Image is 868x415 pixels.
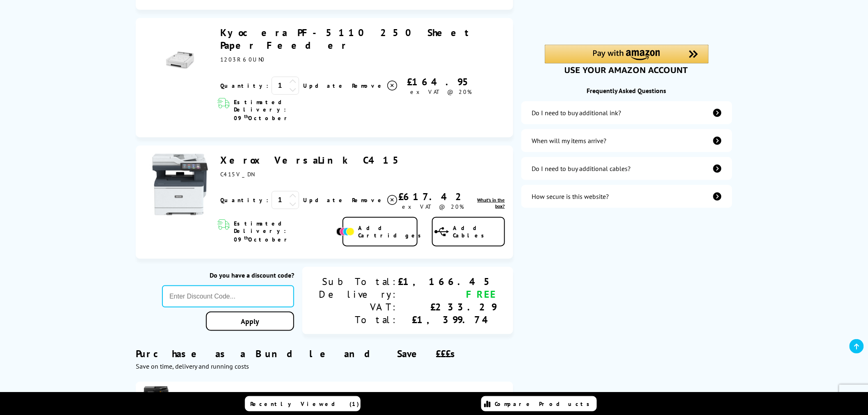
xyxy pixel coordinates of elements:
div: Sub Total: [319,275,398,288]
div: Do you have a discount code? [162,271,294,279]
sup: th [244,235,249,241]
div: Frequently Asked Questions [521,87,732,95]
div: £164.95 [398,75,484,88]
a: Xerox VersaLink C415 [220,154,405,166]
div: £1,399.74 [398,313,497,326]
a: Delete item from your basket [352,194,398,206]
span: Add Cartridges [359,224,426,239]
iframe: PayPal [545,3,709,31]
input: Enter Discount Code... [162,285,294,308]
div: How secure is this website? [532,192,609,201]
span: ex VAT @ 20% [402,203,464,210]
span: Remove [352,196,384,204]
a: additional-ink [521,101,732,124]
a: Compare Products [481,396,597,411]
div: Delivery: [319,288,398,301]
div: £617.42 [398,190,468,203]
div: FREE [398,288,497,301]
div: VAT: [319,301,398,313]
div: Do I need to buy additional cables? [532,164,631,173]
span: Recently Viewed (1) [250,400,359,408]
a: Delete item from your basket [352,80,398,92]
span: Estimated Delivery: 09 October [234,220,334,244]
span: Add Cables [453,224,504,239]
div: When will my items arrive? [532,137,607,145]
div: Do I need to buy additional ink? [532,109,621,117]
a: Kyocera PF-5110 250 Sheet Paper Feeder [220,26,469,52]
a: Update [303,196,345,204]
img: Kyocera PF-5110 250 Sheet Paper Feeder [166,46,194,75]
a: lnk_inthebox [468,197,505,209]
div: Save on time, delivery and running costs [136,362,513,370]
a: secure-website [521,185,732,208]
span: Estimated Delivery: 09 October [234,98,334,122]
span: C415V_DN [220,171,254,178]
div: Amazon Pay - Use your Amazon account [545,45,709,73]
span: Remove [352,82,384,89]
span: What's in the box? [477,197,505,209]
div: Purchase as a Bundle and Save £££s [136,335,513,370]
span: 1203R60UN0 [220,56,265,63]
span: Quantity: [220,196,268,204]
a: Recently Viewed (1) [245,396,361,411]
a: additional-cables [521,157,732,180]
span: Compare Products [495,400,594,408]
div: £1,166.45 [398,275,497,288]
sup: th [244,113,249,119]
img: Xerox VersaLink C415 [149,154,211,215]
a: items-arrive [521,129,732,152]
img: Add Cartridges [336,228,354,236]
div: £233.29 [398,301,497,313]
a: Update [303,82,345,89]
a: Apply [206,312,294,331]
span: ex VAT @ 20% [410,88,472,96]
span: Quantity: [220,82,268,89]
div: Total: [319,313,398,326]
